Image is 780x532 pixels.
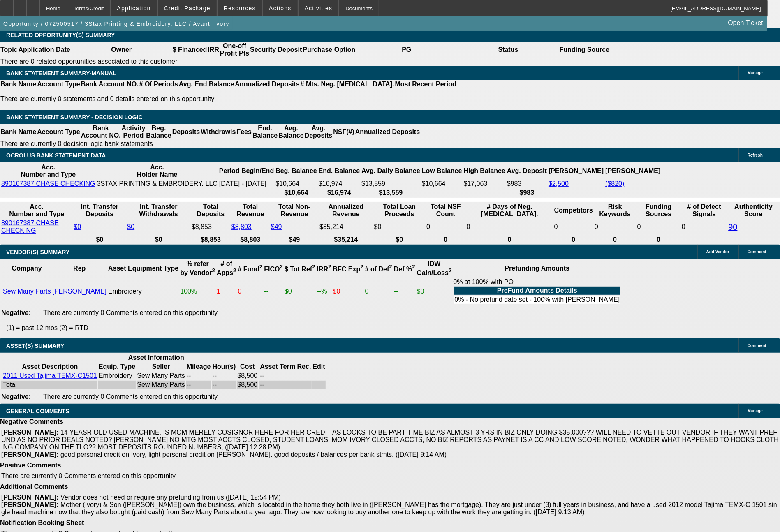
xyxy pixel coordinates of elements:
[71,42,172,58] th: Owner
[681,203,727,218] th: # of Detect Signals
[333,278,364,305] td: $0
[361,163,421,179] th: Avg. Daily Balance
[74,223,81,230] a: $0
[463,180,506,188] td: $17,063
[6,408,69,414] span: GENERAL COMMENTS
[238,266,263,273] b: # Fund
[139,80,178,88] th: # Of Periods
[333,124,355,140] th: NSF(#)
[219,180,274,188] td: [DATE] - [DATE]
[172,42,208,58] th: $ Financed
[191,203,230,218] th: Total Deposits
[60,451,447,458] span: good personal credit on Ivory, light personal credit on [PERSON_NAME]. good deposits / balances p...
[212,381,236,389] td: --
[108,278,179,305] td: Embroidery
[304,124,333,140] th: Avg. Deposits
[0,95,456,103] p: There are currently 0 statements and 0 details entered on this opportunity
[389,264,392,270] sup: 2
[421,180,463,188] td: $10,664
[729,222,738,231] a: 90
[637,219,680,235] td: 0
[275,189,317,197] th: $10,664
[748,71,763,75] span: Manage
[231,236,270,244] th: $8,803
[43,393,218,400] span: There are currently 0 Comments entered on this opportunity
[73,265,86,272] b: Rep
[426,236,465,244] th: 0
[317,266,331,273] b: IRR
[594,236,636,244] th: 0
[200,124,236,140] th: Withdrawls
[1,180,95,187] a: 890167387 CHASE CHECKING
[146,124,171,140] th: Beg. Balance
[748,153,763,157] span: Refresh
[449,268,451,274] sup: 2
[275,163,317,179] th: Beg. Balance
[305,5,333,12] span: Activities
[108,265,178,272] b: Asset Equipment Type
[219,163,274,179] th: Period Begin/End
[361,180,421,188] td: $13,559
[237,372,258,380] td: $8,500
[128,354,184,361] b: Asset Information
[1,501,59,508] b: [PERSON_NAME]:
[212,268,215,274] sup: 2
[421,163,463,179] th: Low Balance
[454,296,620,304] td: 0% - No prefund date set - 100% with [PERSON_NAME]
[507,163,547,179] th: Avg. Deposit
[224,5,256,12] span: Resources
[284,278,316,305] td: $0
[137,372,185,380] td: Sew Many Parts
[6,152,106,159] span: OCROLUS BANK STATEMENT DATA
[178,80,235,88] th: Avg. End Balance
[191,236,230,244] th: $8,853
[412,264,415,270] sup: 2
[328,264,331,270] sup: 2
[554,236,593,244] th: 0
[127,223,134,230] a: $0
[285,266,315,273] b: $ Tot Ref
[748,409,763,413] span: Manage
[6,249,69,255] span: VENDOR(S) SUMMARY
[236,124,252,140] th: Fees
[6,70,116,76] span: BANK STATEMENT SUMMARY-MANUAL
[233,268,236,274] sup: 2
[1,501,777,516] span: Mother (Ivory) & Son ([PERSON_NAME]) own the business, which is located in the home they both liv...
[263,0,298,16] button: Actions
[355,124,420,140] th: Annualized Deposits
[333,266,363,273] b: BFC Exp
[374,236,425,244] th: $0
[3,288,51,295] a: Sew Many Parts
[37,124,81,140] th: Account Type
[395,80,457,88] th: Most Recent Period
[1,494,59,501] b: [PERSON_NAME]:
[191,219,230,235] td: $8,853
[172,124,201,140] th: Deposits
[748,343,766,348] span: Comment
[234,80,300,88] th: Annualized Deposits
[60,494,281,501] span: Vendor does not need or require any prefunding from us ([DATE] 12:54 PM)
[466,203,553,218] th: # Days of Neg. [MEDICAL_DATA].
[97,180,218,188] td: 3STAX PRINTING & EMBROIDERY. LLC
[299,0,339,16] button: Activities
[507,180,547,188] td: $983
[548,163,604,179] th: [PERSON_NAME]
[637,203,680,218] th: Funding Sources
[187,363,211,370] b: Mileage
[127,236,190,244] th: $0
[319,236,373,244] th: $35,214
[319,203,373,218] th: Annualized Revenue
[637,236,680,244] th: 0
[318,189,360,197] th: $16,974
[37,80,81,88] th: Account Type
[458,42,559,58] th: Status
[18,42,70,58] th: Application Date
[374,203,425,218] th: Total Loan Proceeds
[12,265,42,272] b: Company
[216,278,236,305] td: 1
[73,203,126,218] th: Int. Transfer Deposits
[275,180,317,188] td: $10,664
[217,260,236,276] b: # of Apps
[417,278,452,305] td: $0
[1,429,779,451] span: 14 YEASR OLD USED MACHINE, IS MOM MERELY COSIGNOR HERE FOR HER CREDIT AS LOOKS TO BE PART TIME BI...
